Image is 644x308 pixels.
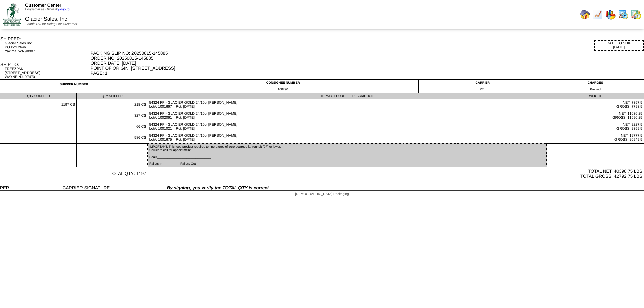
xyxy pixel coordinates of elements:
span: [DEMOGRAPHIC_DATA] Packaging [295,192,349,196]
td: ITEM/LOT CODE DESCRIPTION [148,93,547,99]
td: CONSIGNEE NUMBER [148,80,418,93]
td: NET: 11036.25 GROSS: 11690.25 [547,110,644,121]
img: home.gif [580,9,590,20]
img: calendarprod.gif [618,9,629,20]
td: NET: 7357.5 GROSS: 7793.5 [547,99,644,110]
td: 586 CS [77,132,148,144]
td: QTY ORDERED [0,93,77,99]
span: Thank You for Being Our Customer! [25,22,78,26]
td: SHIPPER NUMBER [0,80,148,93]
span: By signing, you verify the TOTAL QTY is correct [167,185,269,190]
div: PACKING SLIP NO: 20250815-145885 ORDER NO: 20250815-145885 ORDER DATE: [DATE] POINT OF ORIGIN: [S... [91,51,644,76]
img: line_graph.gif [592,9,603,20]
td: 54324 FP - GLACIER GOLD 24/10ct [PERSON_NAME] Lot#: 1001675 Rct: [DATE] [148,132,547,144]
td: TOTAL QTY: 1197 [0,167,148,180]
td: CHARGES [547,80,644,93]
div: PTL [420,88,545,91]
img: calendarinout.gif [631,9,641,20]
a: (logout) [58,8,70,11]
div: 100790 [149,88,417,91]
td: QTY SHIPPED [77,93,148,99]
td: 327 CS [77,110,148,121]
img: graph.gif [605,9,616,20]
span: Glacier Sales, Inc [25,16,67,22]
td: 1197 CS [0,99,77,110]
td: 66 CS [77,121,148,132]
td: TOTAL NET: 40398.75 LBS TOTAL GROSS: 42792.75 LBS [148,167,644,180]
span: Customer Center [25,3,61,8]
td: CARRIER [418,80,547,93]
td: 218 CS [77,99,148,110]
td: 54324 FP - GLACIER GOLD 24/10ct [PERSON_NAME] Lot#: 1001021 Rct: [DATE] [148,121,547,132]
div: Prepaid [548,88,642,91]
span: Logged in as Hkoreski [25,8,70,11]
div: DATE TO SHIP [DATE] [594,40,644,51]
td: NET: 2227.5 GROSS: 2359.5 [547,121,644,132]
img: ZoRoCo_Logo(Green%26Foil)%20jpg.webp [3,3,21,25]
div: SHIPPER: [0,36,90,41]
td: IMPORTANT: This food product requires temperatures of zero degrees fahrenheit (0F) or lower. Carr... [148,143,547,167]
div: SHIP TO: [0,62,90,67]
td: 54324 FP - GLACIER GOLD 24/10ct [PERSON_NAME] Lot#: 1001667 Rct: [DATE] [148,99,547,110]
td: 54324 FP - GLACIER GOLD 24/10ct [PERSON_NAME] Lot#: 1002061 Rct: [DATE] [148,110,547,121]
td: WEIGHT [547,93,644,99]
div: FREEZPAK [STREET_ADDRESS] WAYNE NJ, 07470 [5,67,90,79]
div: Glacier Sales Inc PO Box 2646 Yakima, WA 98907 [5,41,90,53]
td: NET: 19777.5 GROSS: 20949.5 [547,132,644,144]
